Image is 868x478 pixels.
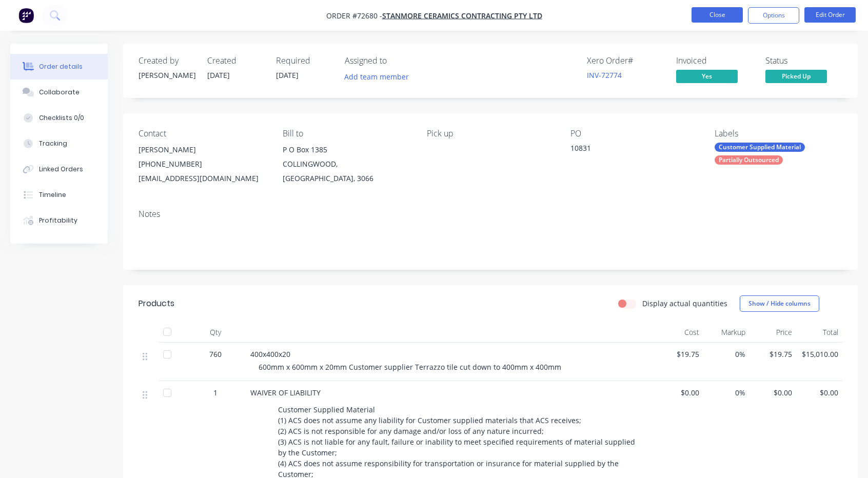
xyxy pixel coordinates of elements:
[139,70,195,81] div: [PERSON_NAME]
[10,54,108,79] button: Order details
[692,7,743,23] button: Close
[345,56,447,66] div: Assigned to
[427,129,555,138] div: Pick up
[10,182,108,208] button: Timeline
[259,362,561,372] span: 600mm x 600mm x 20mm Customer supplier Terrazzo tile cut down to 400mm x 400mm
[39,165,83,174] div: Linked Orders
[587,70,622,80] a: INV-72774
[39,62,83,71] div: Order details
[139,209,842,219] div: Notes
[139,129,266,138] div: Contact
[676,56,753,66] div: Invoiced
[139,157,266,171] div: [PHONE_NUMBER]
[276,56,332,66] div: Required
[382,11,542,21] a: Stanmore Ceramics Contracting Pty Ltd
[39,216,77,225] div: Profitability
[707,349,746,360] span: 0%
[804,7,856,23] button: Edit Order
[39,139,67,148] div: Tracking
[10,105,108,131] button: Checklists 0/0
[10,156,108,182] button: Linked Orders
[661,349,699,360] span: $19.75
[10,79,108,105] button: Collaborate
[570,143,698,157] div: 10831
[715,129,842,138] div: Labels
[749,322,796,343] div: Price
[765,56,842,66] div: Status
[657,322,703,343] div: Cost
[139,143,266,186] div: [PERSON_NAME][PHONE_NUMBER][EMAIL_ADDRESS][DOMAIN_NAME]
[345,70,415,84] button: Add team member
[715,143,805,152] div: Customer Supplied Material
[139,143,266,157] div: [PERSON_NAME]
[18,8,34,23] img: Factory
[139,56,195,66] div: Created by
[139,171,266,186] div: [EMAIL_ADDRESS][DOMAIN_NAME]
[642,298,727,309] label: Display actual quantities
[185,322,246,343] div: Qty
[715,155,783,165] div: Partially Outsourced
[250,349,290,359] span: 400x400x20
[283,143,410,157] div: P O Box 1385
[39,88,80,97] div: Collaborate
[326,11,382,21] span: Order #72680 -
[796,322,843,343] div: Total
[276,70,299,80] span: [DATE]
[283,129,410,138] div: Bill to
[250,388,321,397] span: WAIVER OF LIABILITY
[339,70,415,84] button: Add team member
[676,70,738,83] span: Yes
[207,56,264,66] div: Created
[213,387,218,398] span: 1
[754,349,792,360] span: $19.75
[707,387,746,398] span: 0%
[587,56,664,66] div: Xero Order #
[661,387,699,398] span: $0.00
[283,143,410,186] div: P O Box 1385COLLINGWOOD, [GEOGRAPHIC_DATA], 3066
[283,157,410,186] div: COLLINGWOOD, [GEOGRAPHIC_DATA], 3066
[740,295,819,312] button: Show / Hide columns
[10,131,108,156] button: Tracking
[703,322,750,343] div: Markup
[209,349,222,360] span: 760
[39,113,84,123] div: Checklists 0/0
[800,349,839,360] span: $15,010.00
[10,208,108,233] button: Profitability
[800,387,839,398] span: $0.00
[207,70,230,80] span: [DATE]
[570,129,698,138] div: PO
[754,387,792,398] span: $0.00
[39,190,66,200] div: Timeline
[765,70,827,83] span: Picked Up
[748,7,799,24] button: Options
[139,297,174,310] div: Products
[765,70,827,85] button: Picked Up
